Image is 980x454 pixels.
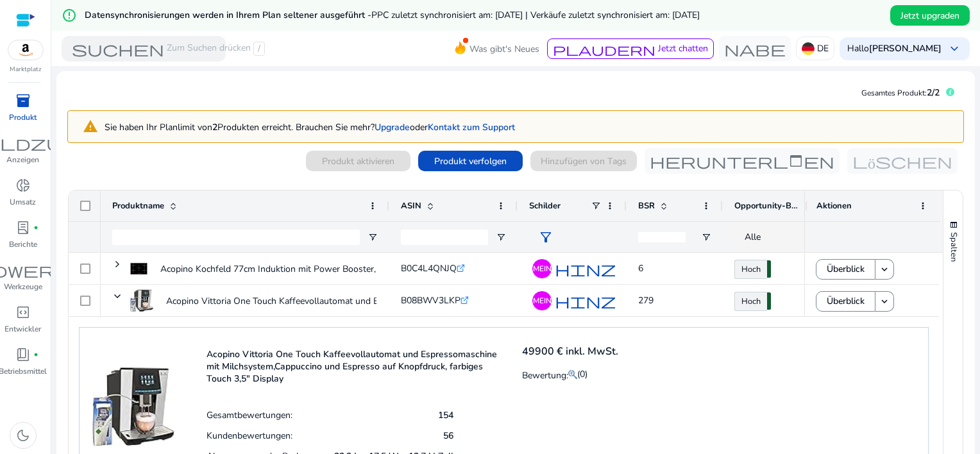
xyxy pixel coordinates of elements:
span: ASIN [401,200,421,212]
span: keyboard_arrow_down [947,41,962,56]
span: Opportunity-Bewertung [734,200,801,212]
span: Alle [745,231,761,243]
mat-icon: keyboard_arrow_down [879,296,890,307]
span: 92.44 [767,292,771,310]
a: Upgrade [375,121,410,133]
p: Hallo [847,44,942,53]
span: plaudern [553,43,655,56]
font: Sie haben Ihr Planlimit von Produkten erreicht. Brauchen Sie mehr? [105,121,515,133]
p: Acopino Vittoria One Touch Kaffeevollautomat und Espressomaschine mit Milchsystem,Cappuccino und ... [207,348,506,385]
span: dark_mode [15,428,31,443]
span: hinzufügen [555,261,701,276]
button: Filtermenü öffnen [496,232,506,242]
button: Filtermenü öffnen [367,232,378,242]
span: herunterladen [650,153,834,169]
h4: 49900 € inkl. MwSt. [522,346,618,358]
p: 56 [443,430,453,442]
span: lab_profile [15,220,31,235]
font: Zum Suchen drücken [167,42,251,56]
span: 87.22 [767,260,771,278]
button: Jetzt upgraden [890,5,970,26]
span: 2/2 [927,87,940,99]
span: book_4 [15,347,31,362]
input: ASIN-Filter-Eingang [401,230,488,245]
p: Acopino Vittoria One Touch Kaffeevollautomat und Espressomaschine... [166,288,453,314]
img: 31uQaD-MVdL._AC_SR38,50_.jpg [130,257,148,280]
img: 41cDQdx5S2L._AC_US100_.jpg [130,289,153,312]
p: Produkt [9,112,37,123]
span: (0) [577,368,587,380]
font: Bewertung: [522,369,568,382]
span: Spalten [948,232,959,262]
p: Marktplatz [10,65,42,74]
span: Produkt verfolgen [434,155,507,168]
span: Jetzt chatten [658,42,708,55]
input: Eingabe des Produktnamen-Filters [112,230,360,245]
span: Was gibt's Neues [469,38,539,60]
mat-icon: error_outline [62,8,77,23]
span: hinzufügen [555,293,701,308]
span: Überblick [827,256,865,282]
p: Werkzeuge [4,281,42,292]
span: code_blocks [15,305,31,320]
span: fiber_manual_record [33,352,38,357]
span: MEIN [533,297,552,305]
span: BSR [638,200,655,212]
span: 279 [638,294,654,307]
p: Kundenbewertungen: [207,430,292,442]
button: plaudernJetzt chatten [547,38,714,59]
a: Kontakt zum Support [428,121,515,133]
img: amazon.svg [8,40,43,60]
font: Hoch [741,264,761,275]
span: Jetzt upgraden [900,9,959,22]
b: 2 [212,121,217,133]
b: [PERSON_NAME] [869,42,942,55]
h5: Datensynchronisierungen werden in Ihrem Plan seltener ausgeführt - [85,10,700,21]
p: Gesamtbewertungen: [207,409,292,421]
span: Aktionen [816,200,852,212]
button: Nabe [719,36,791,62]
button: Filtermenü öffnen [701,232,711,242]
p: 154 [438,409,453,421]
p: Anzeigen [6,154,39,165]
span: donut_small [15,178,31,193]
button: herunterladen [645,148,840,174]
span: PPC zuletzt synchronisiert am: [DATE] | Verkäufe zuletzt synchronisiert am: [DATE] [371,9,700,21]
span: Gesamtes Produkt: [861,88,927,98]
span: B08BWV3LKP [401,294,460,307]
span: 6 [638,262,643,274]
span: inventory_2 [15,93,31,108]
button: Überblick [816,291,875,312]
span: Überblick [827,288,865,314]
mat-icon: warning [73,116,105,138]
p: Umsatz [10,196,36,208]
span: MEIN [533,265,552,273]
button: Produkt verfolgen [418,151,523,171]
p: Berichte [9,239,37,250]
p: DE [817,37,829,60]
span: suchen [72,41,164,56]
img: 41cDQdx5S2L._AC_US100_.jpg [92,340,174,448]
span: B0C4L4QNJQ [401,262,457,274]
font: Hoch [741,296,761,307]
span: fiber_manual_record [33,225,38,230]
span: / [253,42,265,56]
span: Produktname [112,200,164,212]
button: Überblick [816,259,875,280]
span: oder [375,121,428,133]
mat-icon: keyboard_arrow_down [879,264,890,275]
img: de.svg [802,42,815,55]
p: Entwickler [4,323,41,335]
span: filter_alt [538,230,553,245]
p: Acopino Kochfeld 77cm Induktion mit Power Booster, Glaskeramik,... [160,256,435,282]
span: Schilder [529,200,561,212]
span: Nabe [724,41,786,56]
